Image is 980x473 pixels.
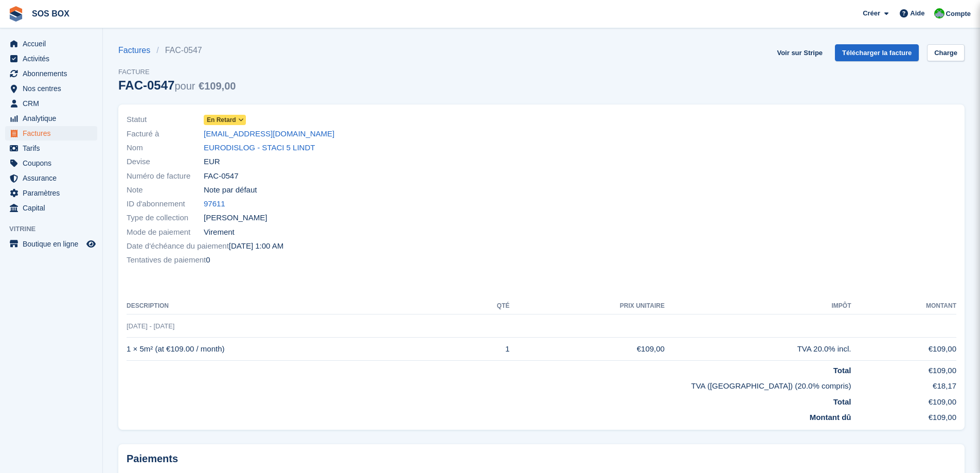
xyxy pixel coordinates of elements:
[773,44,827,61] a: Voir sur Stripe
[23,51,84,66] span: Activités
[5,171,97,185] a: menu
[118,67,236,77] span: Facture
[5,186,97,200] a: menu
[23,156,84,170] span: Coupons
[23,96,84,111] span: CRM
[127,338,466,361] td: 1 × 5m² (at €109.00 / month)
[23,171,84,185] span: Assurance
[466,298,509,314] th: Qté
[127,184,204,196] span: Note
[510,298,665,314] th: Prix unitaire
[851,408,956,424] td: €109,00
[665,343,851,355] div: TVA 20.0% incl.
[5,51,97,66] a: menu
[810,413,851,422] strong: Montant dû
[204,128,334,140] a: [EMAIL_ADDRESS][DOMAIN_NAME]
[204,114,246,126] a: En retard
[665,298,851,314] th: Impôt
[118,78,236,92] div: FAC-0547
[851,376,956,392] td: €18,17
[127,226,204,238] span: Mode de paiement
[204,184,257,196] span: Note par défaut
[833,366,851,375] strong: Total
[127,128,204,140] span: Facturé à
[23,201,84,215] span: Capital
[204,198,225,210] a: 97611
[835,44,919,61] a: Télécharger la facture
[5,66,97,81] a: menu
[206,254,210,266] span: 0
[466,338,509,361] td: 1
[127,322,174,330] span: [DATE] - [DATE]
[174,80,195,92] span: pour
[851,392,956,408] td: €109,00
[5,81,97,96] a: menu
[127,452,956,465] h2: Paiements
[23,81,84,96] span: Nos centres
[127,114,204,126] span: Statut
[199,80,236,92] span: €109,00
[833,397,851,406] strong: Total
[204,212,267,224] span: [PERSON_NAME]
[127,142,204,154] span: Nom
[5,237,97,251] a: menu
[910,8,924,19] span: Aide
[127,254,206,266] span: Tentatives de paiement
[851,338,956,361] td: €109,00
[851,360,956,376] td: €109,00
[23,37,84,51] span: Accueil
[127,298,466,314] th: Description
[5,37,97,51] a: menu
[934,8,945,19] img: Fabrice
[127,212,204,224] span: Type de collection
[5,126,97,141] a: menu
[85,238,97,250] a: Boutique d'aperçu
[207,115,236,125] span: En retard
[204,156,220,168] span: EUR
[23,186,84,200] span: Paramètres
[510,338,665,361] td: €109,00
[23,237,84,251] span: Boutique en ligne
[5,156,97,170] a: menu
[5,111,97,126] a: menu
[851,298,956,314] th: Montant
[127,240,229,252] span: Date d'échéance du paiement
[23,111,84,126] span: Analytique
[127,156,204,168] span: Devise
[23,66,84,81] span: Abonnements
[118,44,156,57] a: Factures
[927,44,965,61] a: Charge
[118,44,236,57] nav: breadcrumbs
[5,141,97,155] a: menu
[5,96,97,111] a: menu
[204,170,239,182] span: FAC-0547
[9,224,102,234] span: Vitrine
[127,376,851,392] td: TVA ([GEOGRAPHIC_DATA]) (20.0% compris)
[127,170,204,182] span: Numéro de facture
[204,142,315,154] a: EURODISLOG - STACI 5 LINDT
[946,9,971,19] span: Compte
[229,240,283,252] time: 2025-08-01 23:00:00 UTC
[23,126,84,141] span: Factures
[127,198,204,210] span: ID d'abonnement
[8,6,24,22] img: stora-icon-8386f47178a22dfd0bd8f6a31ec36ba5ce8667c1dd55bd0f319d3a0aa187defe.svg
[5,201,97,215] a: menu
[28,5,74,22] a: SOS BOX
[863,8,880,19] span: Créer
[204,226,235,238] span: Virement
[23,141,84,155] span: Tarifs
